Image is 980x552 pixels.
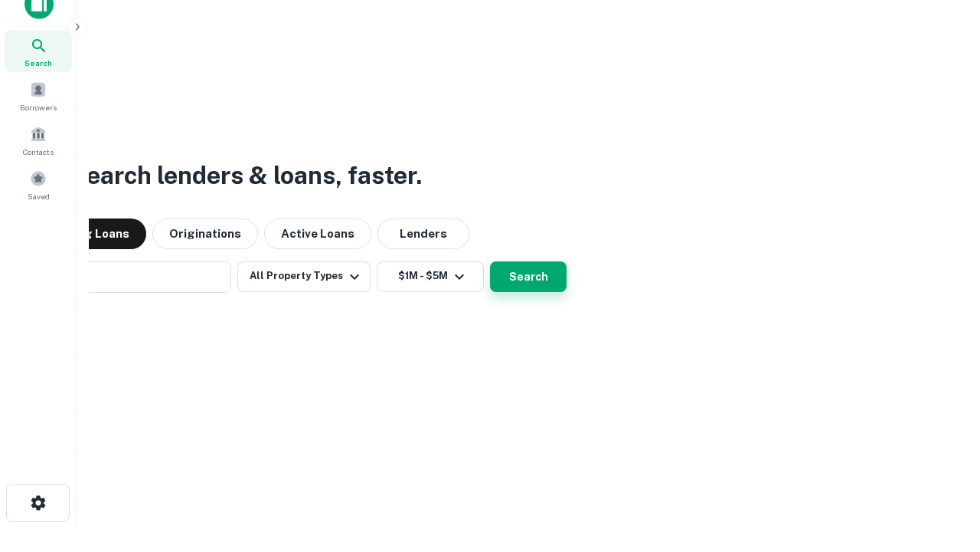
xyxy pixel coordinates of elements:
[903,429,980,503] iframe: Chat Widget
[5,75,72,117] a: Borrowers
[377,219,469,249] button: Lenders
[237,261,371,292] button: All Property Types
[5,164,72,205] a: Saved
[490,261,567,292] button: Search
[20,101,57,113] span: Borrowers
[5,31,72,72] a: Search
[377,261,484,292] button: $1M - $5M
[264,219,371,249] button: Active Loans
[24,57,52,69] span: Search
[23,146,54,158] span: Contacts
[152,219,258,249] button: Originations
[70,157,422,194] h3: Search lenders & loans, faster.
[28,190,50,202] span: Saved
[5,120,72,161] a: Contacts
